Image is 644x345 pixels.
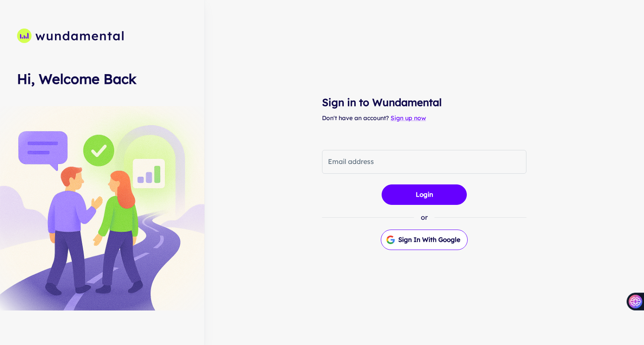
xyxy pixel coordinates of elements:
[322,95,526,110] h4: Sign in to Wundamental
[391,114,426,122] a: Sign up now
[421,212,428,222] p: or
[322,113,526,123] p: Don't have an account?
[382,184,467,205] button: Login
[381,230,468,250] button: Sign in with Google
